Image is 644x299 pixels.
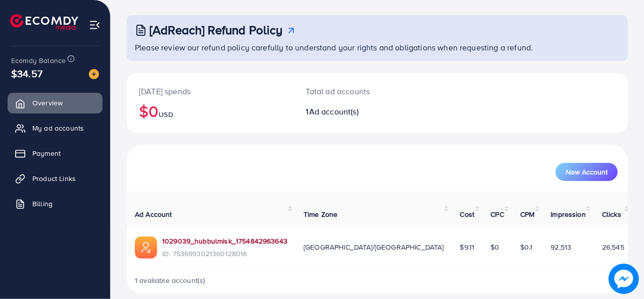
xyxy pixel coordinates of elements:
[491,242,500,252] span: $0
[10,14,78,30] img: logo
[32,123,84,133] span: My ad accounts
[89,69,99,79] img: image
[135,209,172,219] span: Ad Account
[304,242,444,252] span: [GEOGRAPHIC_DATA]/[GEOGRAPHIC_DATA]
[306,107,407,116] h2: 1
[139,101,282,121] h2: $0
[11,55,66,66] span: Ecomdy Balance
[8,194,103,214] a: Billing
[309,106,359,117] span: Ad account(s)
[556,163,618,181] button: New Account
[162,236,287,246] a: 1029039_hubbulmisk_1754842963643
[566,168,608,175] span: New Account
[306,85,407,97] p: Total ad accounts
[162,249,287,259] span: ID: 7536993021360128016
[520,242,533,252] span: $0.1
[32,98,63,108] span: Overview
[139,85,282,97] p: [DATE] spends
[150,23,283,37] h3: [AdReach] Refund Policy
[135,41,622,53] p: Please review our refund policy carefully to understand your rights and obligations when requesti...
[8,118,103,138] a: My ad accounts
[460,209,475,219] span: Cost
[304,209,337,219] span: Time Zone
[8,168,103,189] a: Product Links
[551,242,572,252] span: 92,513
[602,209,621,219] span: Clicks
[32,148,61,158] span: Payment
[159,109,173,119] span: USD
[602,242,624,252] span: 26,545
[135,275,206,285] span: 1 available account(s)
[8,143,103,163] a: Payment
[89,19,101,31] img: menu
[609,264,639,294] img: image
[32,199,53,209] span: Billing
[520,209,534,219] span: CPM
[32,173,76,184] span: Product Links
[135,236,157,259] img: ic-ads-acc.e4c84228.svg
[11,66,42,81] span: $34.57
[460,242,475,252] span: $9.11
[551,209,586,219] span: Impression
[8,93,103,113] a: Overview
[491,209,504,219] span: CPC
